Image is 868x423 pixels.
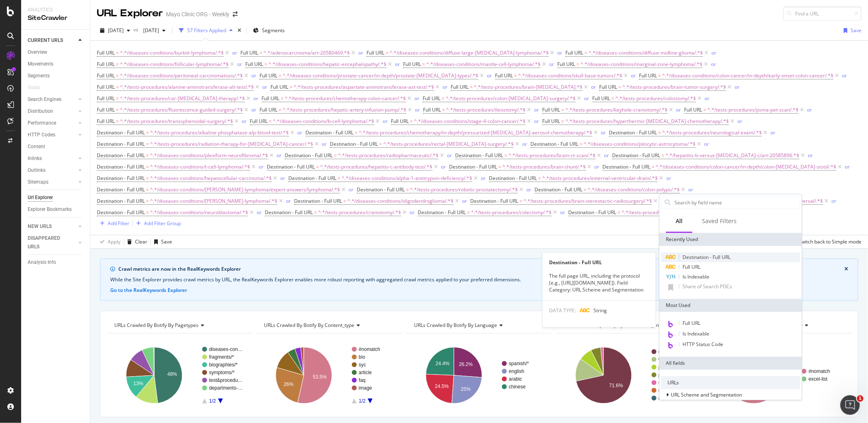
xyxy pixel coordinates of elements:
[580,59,702,70] span: ^.*/diseases-conditions/marginal-zone-lymphoma/.*$
[395,61,400,68] div: or
[423,106,441,113] span: Full URL
[334,152,337,159] span: =
[487,72,492,79] div: or
[601,129,606,136] div: or
[28,48,84,57] a: Overview
[442,95,445,102] span: =
[414,94,419,102] button: or
[851,27,861,34] div: Save
[666,174,671,182] button: or
[415,106,420,114] button: or
[584,95,589,102] div: or
[383,117,388,125] button: or
[97,49,115,56] span: Full URL
[28,142,45,151] div: Content
[561,106,564,113] span: =
[470,83,473,90] span: =
[28,36,76,45] a: CURRENT URLS
[447,151,452,159] button: or
[358,49,363,56] div: or
[233,11,238,17] div: arrow-right-arrow-left
[599,83,617,90] span: Full URL
[116,118,119,125] span: =
[120,59,229,70] span: ^.*/diseases-conditions/follicular-lymphoma/.*$
[534,106,539,114] button: or
[28,60,84,68] a: Movements
[662,127,762,138] span: ^.*/tests-procedures/neurological-exam/.*$
[28,154,42,163] div: Inlinks
[253,95,258,102] div: or
[108,27,124,34] span: 2025 Sep. 3rd
[257,208,262,216] button: or
[242,117,246,125] button: or
[390,47,549,59] span: ^.*/diseases-conditions/diffuse-large-[MEDICAL_DATA]-lymphoma/.*$
[286,197,291,205] button: or
[285,93,406,104] span: ^.*/tests-procedures/chemotherapy-colon-cancer/.*$
[28,119,76,127] a: Performance
[631,72,636,79] button: or
[250,118,268,125] span: Full URL
[410,208,414,216] button: or
[495,72,513,79] span: Full URL
[97,152,145,159] span: Destination - Full URL
[151,235,172,248] button: Save
[237,61,242,68] div: or
[97,106,115,113] span: Full URL
[250,24,288,37] button: Segments
[383,138,514,150] span: ^.*/tests-procedures/rectal-[MEDICAL_DATA]-surgery/.*$
[28,193,53,202] div: Url Explorer
[618,83,621,90] span: =
[283,70,478,81] span: ^.*/diseases-conditions/prostate-cancer/in-depth/prostate-[MEDICAL_DATA]-types/.*$
[807,106,812,114] button: or
[576,61,579,68] span: =
[277,151,281,159] button: or
[584,49,587,56] span: =
[737,118,742,125] div: or
[580,140,582,147] span: =
[257,209,262,216] div: or
[28,234,69,251] div: DISAPPEARED URLS
[28,131,76,139] a: HTTP Codes
[116,106,119,113] span: =
[386,49,388,56] span: =
[28,222,76,231] a: NEW URLS
[28,60,53,68] div: Movements
[549,61,554,68] div: or
[28,205,84,214] a: Explorer Bookmarks
[565,116,729,127] span: ^.*/tests-procedures/hyperthermic-[MEDICAL_DATA]-chemotherapy/.*$
[150,150,268,161] span: ^.*/diseases-conditions/plexiform-neurofibroma/.*$
[150,127,289,138] span: ^.*/tests-procedures/alkaline-phosphatase-alp-blood-test/.*$
[262,27,285,34] span: Segments
[831,197,836,204] div: or
[251,72,256,79] div: or
[707,104,798,116] span: ^.*/tests-procedures/psma-pet-scan/.*$
[534,117,539,125] button: or
[251,106,256,113] div: or
[176,24,236,37] button: 57 Filters Applied
[28,131,55,139] div: HTTP Codes
[116,83,119,90] span: =
[589,47,703,59] span: ^.*/diseases-conditions/diffuse-midline-glioma/.*$
[146,140,149,147] span: =
[305,129,353,136] span: Destination - Full URL
[245,61,263,68] span: Full URL
[565,104,667,116] span: ^.*/tests-procedures/keyhole-craniotomy/.*$
[28,83,40,92] div: Visits
[97,140,145,147] span: Destination - Full URL
[264,47,350,59] span: ^.*/adenocarcinoma/art-20580469.*$
[281,95,284,102] span: =
[120,116,233,127] span: ^.*/tests-procedures/transsphenoidal-surgery/.*$
[688,186,693,193] button: or
[268,59,386,70] span: ^.*/diseases-conditions/hepatic-encephalopathy/.*$
[259,163,264,170] div: or
[514,72,517,79] span: =
[661,152,664,159] span: =
[97,72,115,79] span: Full URL
[286,197,291,204] div: or
[676,106,681,114] button: or
[658,72,661,79] span: =
[481,174,486,182] button: or
[474,81,582,93] span: ^.*/tests-procedures/brain-[MEDICAL_DATA].*$
[604,151,609,159] button: or
[422,61,425,68] span: =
